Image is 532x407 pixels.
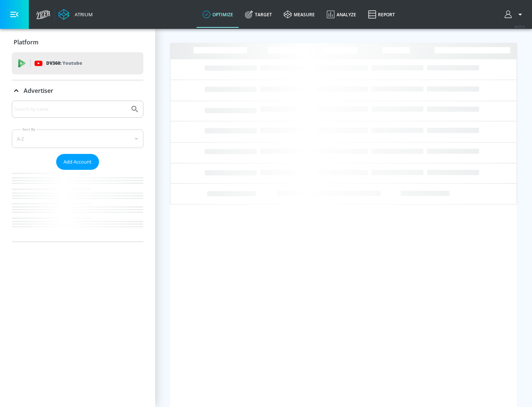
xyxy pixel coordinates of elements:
p: DV360: [46,59,82,67]
div: Atrium [72,11,93,18]
p: Youtube [62,59,82,67]
a: Target [239,1,278,28]
a: measure [278,1,321,28]
span: v 4.25.4 [514,24,525,28]
a: Analyze [321,1,362,28]
label: Sort By [21,127,37,132]
div: DV360: Youtube [12,52,143,74]
p: Advertiser [24,87,53,95]
input: Search by name [15,104,127,114]
a: Report [362,1,401,28]
div: A-Z [12,129,143,148]
a: Atrium [58,9,93,20]
a: optimize [197,1,239,28]
span: Add Account [64,158,92,166]
nav: list of Advertiser [12,170,143,242]
div: Platform [12,32,143,53]
div: Advertiser [12,80,143,101]
button: Add Account [56,154,99,170]
div: Advertiser [12,101,143,242]
p: Platform [14,38,38,46]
